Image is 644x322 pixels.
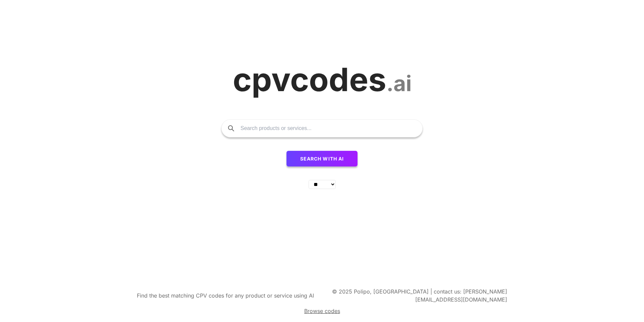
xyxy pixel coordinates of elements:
span: Search with AI [300,156,344,162]
input: Search products or services... [240,120,416,137]
span: Browse codes [304,308,340,314]
button: Search with AI [286,151,358,167]
span: © 2025 Polipo, [GEOGRAPHIC_DATA] | contact us: [PERSON_NAME][EMAIL_ADDRESS][DOMAIN_NAME] [332,288,507,303]
span: .ai [386,70,412,96]
a: Browse codes [304,307,340,315]
span: Find the best matching CPV codes for any product or service using AI [137,292,314,299]
a: cpvcodes.ai [233,60,412,99]
span: cpvcodes [233,60,386,99]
